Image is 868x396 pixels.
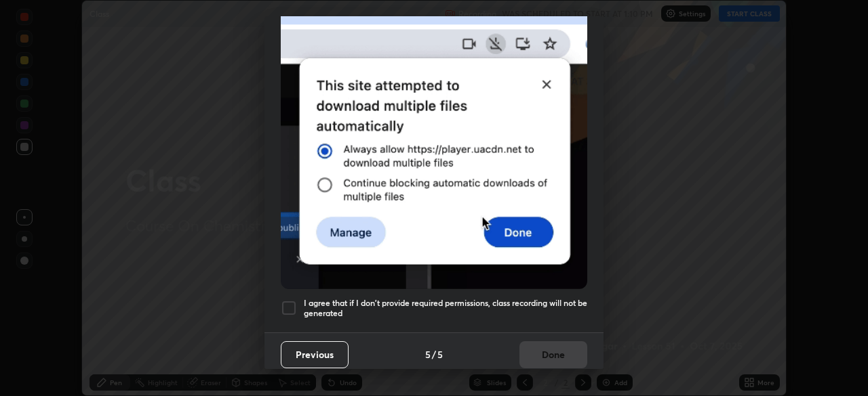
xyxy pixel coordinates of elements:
[425,347,431,361] h4: 5
[281,341,349,368] button: Previous
[437,347,443,361] h4: 5
[432,347,436,361] h4: /
[304,298,587,319] h5: I agree that if I don't provide required permissions, class recording will not be generated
